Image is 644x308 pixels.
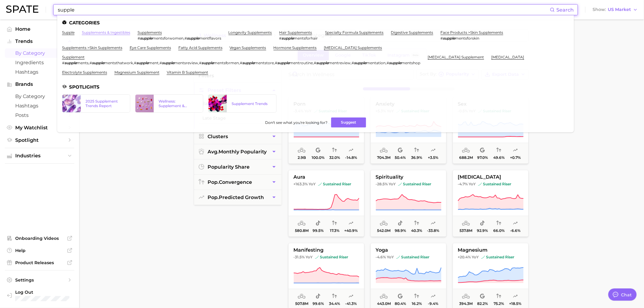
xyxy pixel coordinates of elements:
[184,36,187,40] span: #
[135,94,203,113] a: Wellness: Supplement & Ingestible Trends Report
[289,247,364,253] span: manifesting
[5,67,74,77] a: Hashtags
[398,147,403,154] span: popularity share: Google
[208,179,219,185] abbr: popularity index
[5,110,74,120] a: Posts
[174,61,198,65] span: mentsreview
[348,220,353,227] span: popularity predicted growth: Very Likely
[380,147,388,154] span: average monthly popularity: Very High Popularity
[332,147,337,154] span: popularity convergence: Low Convergence
[15,103,64,109] span: Hashtags
[240,61,243,65] span: #
[15,50,64,56] span: by Category
[352,61,354,65] span: #
[208,149,267,155] span: monthly popularity
[312,156,324,160] span: 100.0%
[428,55,484,59] a: [MEDICAL_DATA] supplement
[459,302,473,306] span: 394.3m
[92,61,104,65] em: supple
[459,156,473,160] span: 688.2m
[462,220,470,227] span: average monthly popularity: Very High Popularity
[138,36,221,40] div: ,
[298,293,306,300] span: average monthly popularity: Very High Popularity
[315,255,348,260] span: sustained riser
[377,302,391,306] span: 443.0m
[208,149,219,155] abbr: average
[453,247,528,253] span: magnesium
[455,36,480,40] span: mentsforskin
[395,156,406,160] span: 50.4%
[138,36,140,40] span: #
[371,174,446,180] span: spirituality
[5,58,74,67] a: Ingredients
[295,302,308,306] span: 507.8m
[289,174,364,180] span: aura
[411,156,422,160] span: 36.9%
[5,275,74,285] a: Settings
[315,255,319,259] img: sustained riser
[354,61,366,65] em: supple
[331,117,366,128] button: Suggest
[15,26,64,32] span: Home
[5,135,74,145] a: Spotlight
[232,101,271,106] div: Supplement Trends
[380,293,388,300] span: average monthly popularity: Very High Popularity
[478,182,482,186] img: sustained riser
[306,255,313,260] span: YoY
[481,255,485,259] img: sustained riser
[480,147,485,154] span: popularity share: Google
[431,220,436,227] span: popularity predicted growth: Uncertain
[478,182,511,187] span: sustained riser
[159,99,198,108] div: Wellness: Supplement & Ingestible Trends Report
[167,70,208,75] a: vitamin b supplement
[159,61,162,65] span: #
[366,61,386,65] span: mentation
[395,302,406,306] span: 80.4%
[443,36,455,40] em: supple
[178,45,222,50] a: fatty acid supplements
[428,302,438,306] span: -9.4%
[513,293,518,300] span: popularity predicted growth: Very Likely
[278,61,290,65] em: supple
[494,302,504,306] span: 75.2%
[318,182,322,186] img: sustained riser
[295,229,309,233] span: 580.8m
[313,229,324,233] span: 99.5%
[314,61,317,65] span: #
[462,147,470,154] span: average monthly popularity: Very High Popularity
[15,289,97,295] span: Log Out
[389,61,401,65] em: supple
[510,229,520,233] span: -6.6%
[309,182,316,187] span: YoY
[332,293,337,300] span: popularity convergence: Low Convergence
[62,61,421,65] div: , , , , , , , , ,
[376,182,388,186] span: -28.5%
[380,220,388,227] span: average monthly popularity: Very High Popularity
[194,190,282,205] button: pop.predicted growth
[199,61,201,65] span: #
[329,302,340,306] span: 34.4%
[140,36,152,40] em: supple
[15,137,64,143] span: Spotlight
[371,247,446,253] span: yoga
[396,255,400,259] img: sustained riser
[460,229,472,233] span: 537.8m
[477,302,488,306] span: 82.2%
[332,220,337,227] span: popularity convergence: Very Low Convergence
[458,182,468,186] span: -4.7%
[414,293,419,300] span: popularity convergence: Very Low Convergence
[82,30,130,35] a: supplements & ingestibles
[509,302,521,306] span: +18.5%
[348,293,353,300] span: popularity predicted growth: Uncertain
[298,147,306,154] span: average monthly popularity: Very High Popularity
[293,255,305,259] span: -31.5%
[412,302,422,306] span: 16.2%
[298,156,306,160] span: 2.9b
[201,61,214,65] em: supple
[493,156,505,160] span: 49.6%
[398,220,403,227] span: popularity share: TikTok
[316,293,320,300] span: popularity share: TikTok
[298,220,306,227] span: average monthly popularity: Very High Popularity
[62,70,107,75] a: electrolyte supplements
[187,36,199,40] em: supple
